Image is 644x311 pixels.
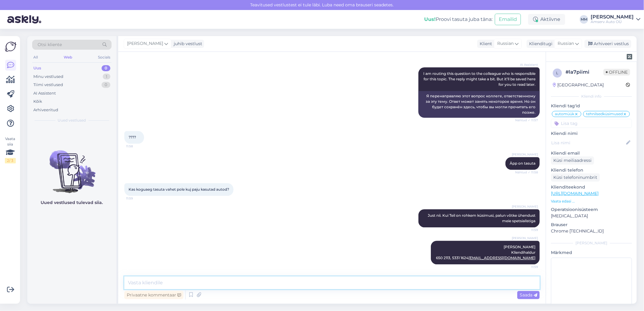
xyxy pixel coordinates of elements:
[424,16,492,23] div: Proovi tasuta juba täna:
[515,170,538,175] span: Nähtud ✓ 11:58
[551,222,632,228] p: Brauser
[5,158,16,163] div: 2 / 3
[591,15,634,19] div: [PERSON_NAME]
[171,41,202,47] div: juhib vestlust
[33,74,63,80] div: Minu vestlused
[580,15,588,24] div: MM
[424,16,436,22] b: Uus!
[32,53,39,61] div: All
[418,91,540,118] div: Я перенаправляю этот вопрос коллеге, ответственному за эту тему. Ответ может занять некоторое вре...
[603,69,630,75] span: Offline
[97,53,112,61] div: Socials
[551,119,632,128] input: Lisa tag
[62,53,73,61] div: Web
[126,144,149,149] span: 11:58
[556,71,558,75] span: l
[551,213,632,219] p: [MEDICAL_DATA]
[551,139,625,146] input: Lisa nimi
[551,249,632,256] p: Märkmed
[555,112,574,116] span: automüük
[102,82,110,88] div: 0
[585,40,631,48] div: Arhiveeri vestlus
[551,206,632,213] p: Operatsioonisüsteem
[512,152,538,157] span: [PERSON_NAME]
[627,54,632,59] img: zendesk
[515,118,538,122] span: Nähtud ✓ 11:57
[510,161,535,166] span: Äpp on tasuta
[33,82,63,88] div: Tiimi vestlused
[124,291,183,299] div: Privaatne kommentaar
[551,103,632,109] p: Kliendi tag'id
[102,65,110,71] div: 0
[38,42,62,48] span: Otsi kliente
[591,15,640,24] a: [PERSON_NAME]Amserv Auto OÜ
[33,99,42,105] div: Kõik
[551,173,600,182] div: Küsi telefoninumbrit
[126,196,149,201] span: 11:59
[468,256,535,260] a: [EMAIL_ADDRESS][DOMAIN_NAME]
[551,199,632,204] p: Vaata edasi ...
[551,150,632,156] p: Kliendi email
[428,213,536,223] span: Just nii. Kui Teil on rohkem küsimusi, palun võtke ühendust meie spetsialistiga
[565,69,603,76] div: # la7piimi
[558,40,574,47] span: Russian
[591,19,634,24] div: Amserv Auto OÜ
[5,41,16,52] img: Askly Logo
[33,107,58,113] div: Arhiveeritud
[58,118,86,123] span: Uued vestlused
[129,135,136,139] span: ????
[423,71,536,87] span: I am routing this question to the colleague who is responsible for this topic. The reply might ta...
[127,40,163,47] span: [PERSON_NAME]
[527,41,552,47] div: Klienditugi
[551,184,632,190] p: Klienditeekond
[103,74,110,80] div: 1
[497,40,514,47] span: Russian
[5,136,16,163] div: Vaata siia
[515,228,538,232] span: 11:59
[551,130,632,137] p: Kliendi nimi
[477,41,492,47] div: Klient
[551,167,632,173] p: Kliendi telefon
[33,90,56,96] div: AI Assistent
[551,240,632,246] div: [PERSON_NAME]
[495,14,521,25] button: Emailid
[33,65,41,71] div: Uus
[551,156,594,165] div: Küsi meiliaadressi
[551,191,599,196] a: [URL][DOMAIN_NAME]
[512,236,538,240] span: [PERSON_NAME]
[551,228,632,234] p: Chrome [TECHNICAL_ID]
[512,204,538,209] span: [PERSON_NAME]
[553,82,604,88] div: [GEOGRAPHIC_DATA]
[528,14,565,25] div: Aktiivne
[129,187,229,192] span: Kas koguaeg tasuta vahet pole kuj paju kasutad autod?
[586,112,623,116] span: tehnilsedküsimused
[41,199,103,206] p: Uued vestlused tulevad siia.
[27,139,116,194] img: No chats
[551,94,632,99] div: Kliendi info
[515,62,538,67] span: AI Assistent
[515,265,538,269] span: 11:59
[520,292,537,298] span: Saada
